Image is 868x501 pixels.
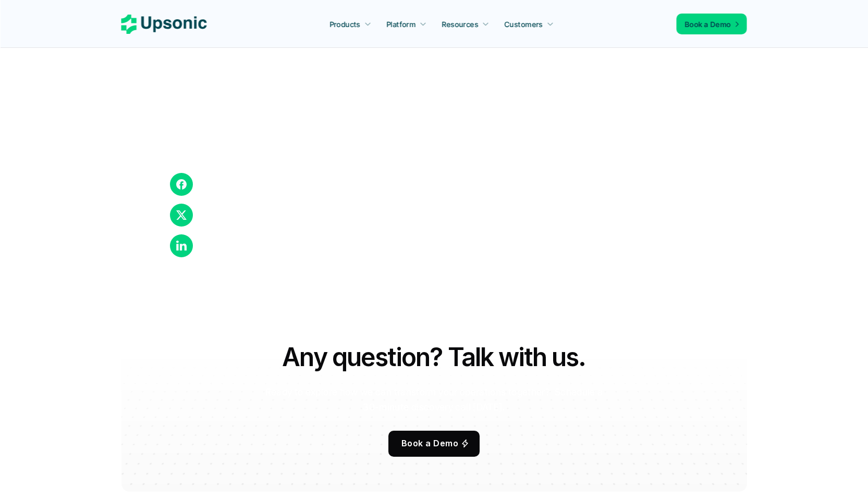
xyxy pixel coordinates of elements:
[386,19,415,30] p: Platform
[388,431,480,457] a: Book a Demo
[323,15,377,33] a: Products
[265,385,604,415] p: Ready to explore how we can transform your operations together? Schedule a 30-minute discovery ca...
[442,19,479,30] p: Resources
[329,19,360,30] p: Products
[685,20,731,29] span: Book a Demo
[153,340,716,374] h2: Any question? Talk with us.
[401,438,458,448] span: Book a Demo
[505,19,543,30] p: Customers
